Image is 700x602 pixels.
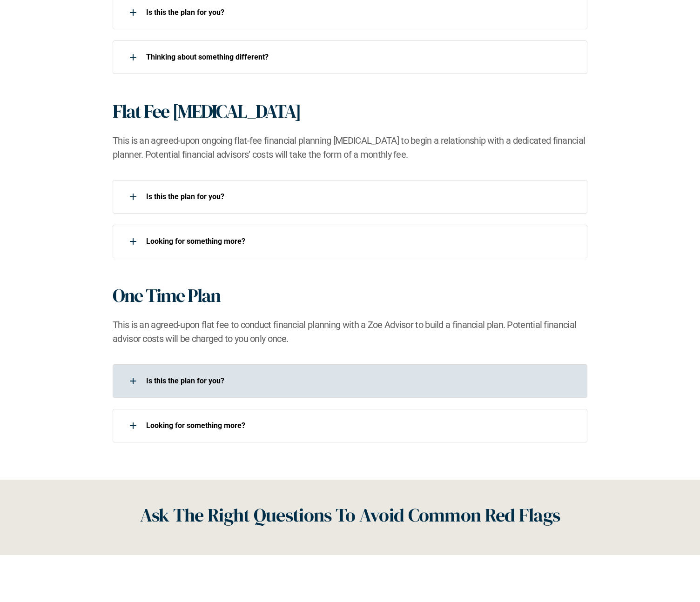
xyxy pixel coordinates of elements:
[113,284,220,307] h1: One Time Plan
[140,501,560,529] h2: Ask The Right Questions To Avoid Common Red Flags
[146,53,575,61] p: ​Thinking about something different?​
[113,134,587,161] h2: This is an agreed-upon ongoing flat-fee financial planning [MEDICAL_DATA] to begin a relationship...
[146,192,575,201] p: Is this the plan for you?​
[146,376,575,385] p: Is this the plan for you?​
[146,237,575,246] p: Looking for something more?​
[146,421,575,430] p: Looking for something more?​
[113,318,587,346] h2: This is an agreed-upon flat fee to conduct financial planning with a Zoe Advisor to build a finan...
[146,8,575,17] p: Is this the plan for you?​
[113,100,301,122] h1: Flat Fee [MEDICAL_DATA]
